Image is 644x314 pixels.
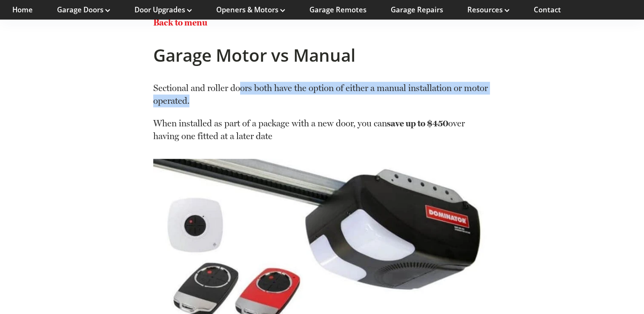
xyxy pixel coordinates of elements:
a: Home [12,5,33,14]
a: Back to menu [153,17,207,28]
h2: Garage Motor vs Manual [153,45,491,66]
strong: save up to $450 [387,118,448,128]
p: Sectional and roller doors both have the option of either a manual installation or motor operated. [153,82,491,117]
a: Resources [467,5,509,14]
a: Garage Doors [57,5,110,14]
a: Openers & Motors [216,5,285,14]
a: Garage Remotes [309,5,366,14]
a: Garage Repairs [391,5,443,14]
a: Door Upgrades [135,5,192,14]
a: Contact [534,5,561,14]
p: When installed as part of a package with a new door, you can over having one fitted at a later date [153,117,491,142]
